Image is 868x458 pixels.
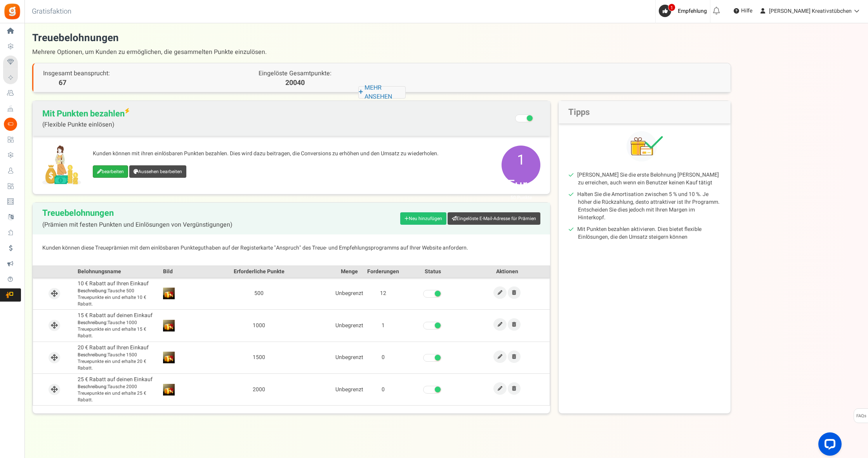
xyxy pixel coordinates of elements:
[76,342,161,373] td: 20 € Rabatt auf Ihren Einkauf
[508,286,521,299] a: entfernen
[32,45,731,59] span: Mehrere Optionen, um Kunden zu ermöglichen, die gesammelten Punkte einzulösen.
[76,373,161,405] td: 25 € Rabatt auf deinen Einkauf
[769,7,852,15] span: [PERSON_NAME] Kreativstübchen
[78,383,159,403] span: Tausche 2000 Treuepunkte ein und erhalte 25 € Rabatt.
[465,265,550,278] th: Aktionen
[333,310,365,342] td: Unbegrenzt
[42,121,129,128] span: (Flexible Punkte einlösen)
[76,310,161,342] td: 15 € Rabatt auf deinen Einkauf
[493,318,507,331] a: bearbeiten
[508,350,521,363] a: entfernen
[333,342,365,373] td: Unbegrenzt
[365,278,401,309] td: 12
[32,31,731,59] h1: Treuebelohnungen
[659,5,710,17] a: 1 Empfehlung
[333,373,365,405] td: Unbegrenzt
[43,78,82,88] span: 67
[163,288,175,299] img: Belohnung
[163,320,175,331] img: Belohnung
[129,165,186,178] a: Aussehen bearbeiten
[184,310,333,342] td: 1000
[731,5,755,17] a: Hilfe
[578,171,721,187] li: [PERSON_NAME] Sie die erste Belohnung [PERSON_NAME] zu erreichen, auch wenn ein Benutzer keinen K...
[627,131,663,161] img: Tipps
[493,350,507,363] a: bearbeiten
[493,286,507,299] a: bearbeiten
[78,319,159,339] span: Tausche 1000 Treuepunkte ein und erhalte 15 € Rabatt.
[448,212,540,225] a: Eingelöste E-Mail-Adresse für Prämien
[93,150,494,158] p: Kunden können mit ihren einlösbaren Punkten bezahlen. Dies wird dazu beitragen, die Conversions z...
[184,278,333,309] td: 500
[78,287,108,294] b: Beschreibung:
[508,318,521,331] a: entfernen
[578,226,721,241] li: Mit Punkten bezahlen aktivieren. Dies bietet flexible Einlösungen, die den Umsatz steigern können
[856,409,866,423] span: FAQs
[78,383,108,390] b: Beschreibung:
[163,352,175,363] img: Belohnung
[678,7,707,15] span: Empfehlung
[163,384,175,396] img: Belohnung
[76,265,161,278] th: Belohnungsname
[78,288,159,307] span: Tausche 500 Treuepunkte ein und erhalte 10 € Rabatt.
[184,342,333,373] td: 1500
[401,265,465,278] th: Status
[184,373,333,405] td: 2000
[365,265,401,278] th: Forderungen
[42,222,233,229] span: (Prämien mit festen Punkten und Einlösungen von Vergünstigungen)
[208,69,382,78] p: Eingelöste Gesamtpunkte:
[333,278,365,309] td: Unbegrenzt
[400,212,446,225] a: Neu hinzufügen
[76,278,161,309] td: 10 € Rabatt auf Ihren Einkauf
[42,109,129,128] span: Mit Punkten bezahlen
[359,87,365,98] strong: +
[78,352,159,371] span: Tausche 1500 Treuepunkte ein und erhalte 20 € Rabatt.
[43,69,110,78] span: Insgesamt beansprucht:
[161,265,184,278] th: Bild
[559,101,731,123] h2: Tipps
[208,78,382,88] p: 20040
[668,3,675,11] span: 1
[503,194,538,201] small: 50 Punkte
[508,382,521,395] a: entfernen
[78,351,108,358] b: Beschreibung:
[365,342,401,373] td: 0
[365,310,401,342] td: 1
[365,373,401,405] td: 0
[42,208,233,229] h2: Treuebelohnungen
[184,265,333,278] th: Erforderliche Punkte
[739,7,752,15] span: Hilfe
[358,86,406,99] i: MEHR ANSEHEN
[502,146,540,184] span: 1 Euro
[493,382,507,395] a: bearbeiten
[333,265,365,278] th: Menge
[42,146,81,184] img: Mit Punkten bezahlen
[78,319,108,326] b: Beschreibung:
[3,3,21,20] img: Gratisfaktion
[93,165,128,178] a: bearbeiten
[42,244,540,252] p: Kunden können diese Treueprämien mit dem einlösbaren Punkteguthaben auf der Registerkarte "Anspru...
[578,191,721,222] li: Halten Sie die Amortisation zwischen 5 % und 10 %. Je höher die Rückzahlung, desto attraktiver is...
[23,4,80,19] h3: Gratisfaktion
